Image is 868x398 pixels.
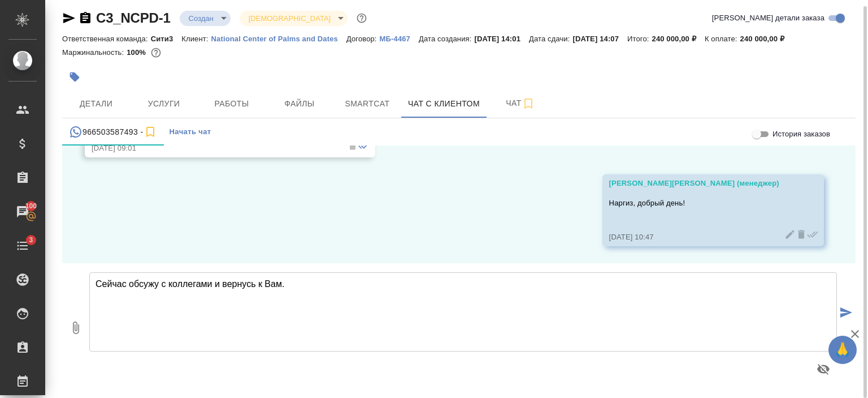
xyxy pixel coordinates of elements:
[380,35,419,43] p: МБ-4467
[62,65,87,89] button: Добавить тэг
[245,14,334,23] button: [DEMOGRAPHIC_DATA]
[3,232,42,260] a: 3
[627,35,652,43] p: Итого:
[354,11,369,25] button: Доп статусы указывают на важность/срочность заказа
[3,198,42,226] a: 100
[69,97,123,111] span: Детали
[572,35,627,43] p: [DATE] 14:07
[151,35,182,43] p: Сити3
[62,118,856,145] div: simple tabs example
[69,125,157,139] div: 966503587493 (Наргиз) - (undefined)
[181,35,211,43] p: Клиент:
[180,11,231,26] div: Создан
[79,11,92,25] button: Скопировать ссылку
[419,35,474,43] p: Дата создания:
[772,129,830,140] span: История заказов
[828,336,857,364] button: 🙏
[493,96,548,110] span: Чат
[380,33,419,43] a: МБ-4467
[240,11,348,26] div: Создан
[272,97,327,111] span: Файлы
[205,97,259,111] span: Работы
[705,35,740,43] p: К оплате:
[211,35,346,43] p: National Center of Palms and Dates
[62,48,127,57] p: Маржинальность:
[609,232,784,243] div: [DATE] 10:47
[19,200,44,212] span: 100
[185,14,217,23] button: Создан
[740,35,793,43] p: 240 000,00 ₽
[164,118,217,145] button: Начать чат
[408,97,480,111] span: Чат с клиентом
[149,45,163,60] button: 0.00 RUB;
[144,125,157,139] svg: Подписаться
[833,338,852,362] span: 🙏
[62,35,151,43] p: Ответственная команда:
[652,35,705,43] p: 240 000,00 ₽
[712,12,824,24] span: [PERSON_NAME] детали заказа
[62,11,76,25] button: Скопировать ссылку для ЯМессенджера
[127,48,149,57] p: 100%
[96,10,171,25] a: C3_NCPD-1
[522,97,535,110] svg: Подписаться
[340,97,394,111] span: Smartcat
[346,35,380,43] p: Договор:
[170,126,211,139] span: Начать чат
[211,33,346,43] a: National Center of Palms and Dates
[810,356,837,383] button: Предпросмотр
[474,35,529,43] p: [DATE] 14:01
[22,234,40,246] span: 3
[92,143,336,154] div: [DATE] 09:01
[609,178,784,189] div: [PERSON_NAME][PERSON_NAME] (менеджер)
[609,198,784,209] p: Наргиз, добрый день!
[137,97,191,111] span: Услуги
[529,35,572,43] p: Дата сдачи:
